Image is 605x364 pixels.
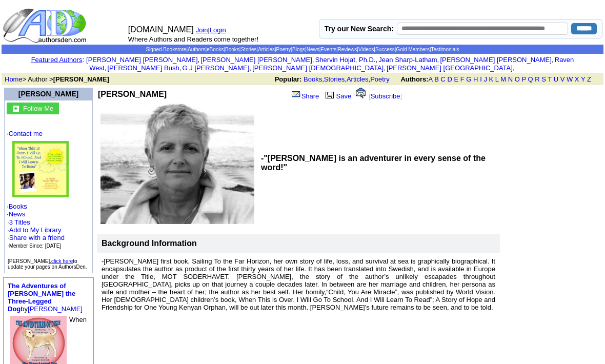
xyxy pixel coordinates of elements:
font: -[PERSON_NAME] first book, Sailing To the Far Horizon, her own story of life, loss, and survival ... [102,257,495,311]
a: F [460,75,465,83]
label: Try our New Search: [325,25,394,33]
a: [PERSON_NAME] [PERSON_NAME] [200,56,312,64]
a: Testimonials [431,47,459,52]
a: Articles [258,47,275,52]
img: gc.jpg [13,106,19,112]
a: Home [5,75,23,83]
a: 3 Titles [9,218,30,226]
a: Books [225,47,239,52]
font: i [377,57,378,63]
font: i [554,57,555,63]
a: Q [528,75,533,83]
font: i [439,57,440,63]
a: U [554,75,558,83]
b: [PERSON_NAME] [98,90,167,98]
a: Gold Members [396,47,430,52]
b: -"[PERSON_NAME] is an adventurer in every sense of the word!" [261,154,486,172]
a: K [489,75,494,83]
b: Background Information [102,239,197,248]
font: > Author > [5,75,109,83]
a: Login [210,26,226,34]
a: Poetry [276,47,291,52]
a: [PERSON_NAME] [PERSON_NAME] [86,56,197,64]
a: B [434,75,439,83]
a: eBooks [207,47,224,52]
a: [PERSON_NAME] [PERSON_NAME] [440,56,551,64]
a: [PERSON_NAME] [18,90,78,98]
a: Contact me [9,130,43,137]
a: Books [9,203,27,210]
a: News [9,210,26,218]
a: G J [PERSON_NAME] [183,64,250,72]
a: click here [51,258,73,264]
font: ] [400,92,402,100]
img: See larger image [100,103,254,224]
a: O [515,75,520,83]
a: [PERSON_NAME] Bush [107,64,179,72]
a: Videos [358,47,374,52]
a: [PERSON_NAME] [GEOGRAPHIC_DATA] [387,64,513,72]
font: , , , [275,75,600,83]
a: Follow Me [23,104,53,112]
a: C [440,75,445,83]
font: [DOMAIN_NAME] [128,25,194,34]
a: X [575,75,579,83]
a: T [548,75,552,83]
font: : [31,56,84,64]
a: Save [323,92,352,100]
img: alert.gif [356,88,366,98]
font: i [106,66,107,71]
a: G [466,75,471,83]
span: | | | | | | | | | | | | | | [146,47,459,52]
a: Jean Sharp-Latham [378,56,437,64]
font: Member Since: [DATE] [9,243,62,249]
font: by [8,282,83,313]
font: i [515,66,516,71]
a: Shervin Hojat, Ph.D. [315,56,376,64]
font: [ [369,92,371,100]
a: Raven West [89,56,574,72]
a: [PERSON_NAME] [28,305,83,313]
a: Featured Authors [31,56,83,64]
a: V [560,75,565,83]
font: i [386,66,387,71]
a: Success [375,47,395,52]
a: Poetry [370,75,390,83]
a: M [500,75,506,83]
font: i [181,66,182,71]
img: logo_ad.gif [3,8,89,44]
b: [PERSON_NAME] [53,75,109,83]
a: J [483,75,487,83]
font: i [314,57,315,63]
a: Authors [188,47,205,52]
a: R [535,75,539,83]
a: Join [196,26,208,34]
a: News [307,47,319,52]
a: Books [304,75,322,83]
img: library.gif [324,90,335,98]
font: Follow Me [23,105,53,112]
a: The Adventures of [PERSON_NAME] the Three-Legged Dog [8,282,75,313]
a: Share with a friend [9,234,65,241]
a: I [480,75,482,83]
b: Authors: [400,75,428,83]
a: P [521,75,526,83]
font: [PERSON_NAME], to update your pages on AuthorsDen. [8,258,87,270]
font: · [7,218,65,249]
a: Share [291,92,319,100]
a: Signed Bookstore [146,47,186,52]
a: Subscribe [371,92,400,100]
a: Add to My Library [9,226,62,234]
a: [PERSON_NAME] [DEMOGRAPHIC_DATA] [252,64,384,72]
a: Articles [347,75,369,83]
img: share_page.gif [292,90,300,98]
a: Reviews [338,47,357,52]
font: i [251,66,252,71]
a: Events [320,47,336,52]
a: H [473,75,478,83]
img: 46605.jpg [12,141,69,197]
a: Y [581,75,585,83]
a: D [447,75,452,83]
b: Popular: [275,75,302,83]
